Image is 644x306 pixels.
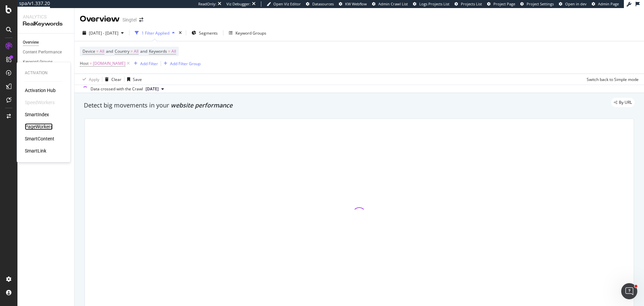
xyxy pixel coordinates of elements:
span: All [100,47,104,56]
span: Projects List [461,1,482,6]
span: [DATE] - [DATE] [89,30,118,36]
div: 1 Filter Applied [142,30,169,36]
span: Project Page [493,1,515,6]
div: Clear [111,77,121,82]
a: SmartLink [25,147,46,154]
span: Host [80,60,89,66]
button: [DATE] [143,85,167,93]
span: All [134,47,139,56]
span: = [96,48,99,54]
button: Apply [80,74,99,85]
a: Admin Crawl List [372,1,408,7]
a: KW Webflow [339,1,367,7]
div: Viz Debugger: [226,1,251,7]
a: Admin Page [592,1,619,7]
button: Keyword Groups [226,28,269,38]
div: times [177,30,183,36]
span: 2025 Jul. 20th [146,86,159,92]
button: Segments [189,28,220,38]
iframe: Intercom live chat [621,283,637,299]
a: Datasources [306,1,334,7]
div: RealKeywords [23,20,69,28]
div: Overview [23,39,39,46]
div: Data crossed with the Crawl [91,86,143,92]
span: KW Webflow [345,1,367,6]
button: Add Filter Group [161,59,201,68]
div: Add Filter Group [170,61,201,67]
div: Singtel [122,16,137,23]
span: Project Settings [527,1,554,6]
button: 1 Filter Applied [132,28,177,38]
a: PageWorkers [25,123,53,130]
div: Add Filter [140,61,158,67]
div: Keyword Groups [23,58,53,65]
div: legacy label [611,98,635,107]
a: Open Viz Editor [267,1,301,7]
span: Open Viz Editor [273,1,301,6]
span: Segments [199,30,218,36]
span: = [90,60,92,66]
span: Open in dev [565,1,587,6]
button: [DATE] - [DATE] [80,28,126,38]
span: [DOMAIN_NAME] [93,59,125,68]
div: SpeedWorkers [25,99,55,106]
button: Save [124,74,142,85]
span: All [171,47,176,56]
a: Activation Hub [25,87,56,94]
span: Country [115,48,129,54]
span: By URL [619,100,632,104]
a: SmartContent [25,135,54,142]
div: Save [133,77,142,82]
div: ReadOnly: [198,1,216,7]
button: Add Filter [131,59,158,68]
span: Device [83,48,95,54]
a: Keyword Groups [23,58,69,65]
a: Overview [23,39,69,46]
span: Keywords [149,48,167,54]
div: arrow-right-arrow-left [139,17,143,22]
span: Admin Crawl List [378,1,408,6]
a: Logs Projects List [413,1,449,7]
span: Datasources [312,1,334,6]
div: Content Performance [23,49,62,56]
div: Overview [80,13,120,25]
div: Apply [89,77,99,82]
span: = [130,48,133,54]
a: Project Settings [520,1,554,7]
span: Admin Page [598,1,619,6]
span: and [106,48,113,54]
div: Keyword Groups [235,30,266,36]
a: Projects List [454,1,482,7]
span: and [140,48,147,54]
span: Logs Projects List [419,1,449,6]
div: Analytics [23,13,69,20]
a: Content Performance [23,49,69,56]
a: Project Page [487,1,515,7]
button: Clear [102,74,121,85]
a: SmartIndex [25,111,49,118]
button: Switch back to Simple mode [584,74,639,85]
div: Switch back to Simple mode [587,77,639,82]
a: Open in dev [559,1,587,7]
div: Activation [25,70,62,76]
span: = [168,48,170,54]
